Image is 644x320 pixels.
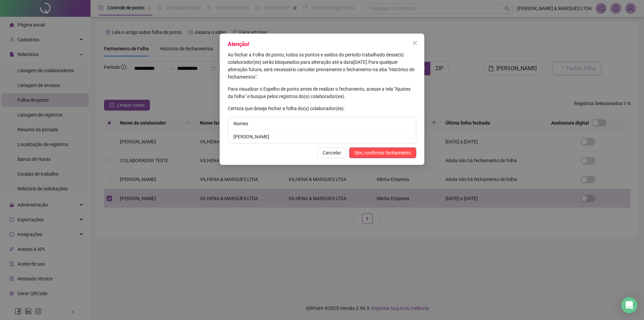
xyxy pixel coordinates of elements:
span: Atenção! [228,41,249,47]
button: Close [410,38,420,48]
span: Ao fechar a Folha de ponto, todos os pontos e saldos do período trabalhado desse(s) colaborador(e... [228,52,404,65]
button: Cancelar [317,147,346,158]
span: Nomes [233,121,248,126]
span: Certeza que deseja fechar a folha do(s) colaborador(es): [228,106,344,111]
span: Para qualquer alteração futura, será necessário cancelar previamente o fechamento na aba "Históri... [228,59,414,80]
span: Cancelar [323,149,341,156]
span: Sim, confirmar fechamento [355,149,411,156]
button: Sim, confirmar fechamento [349,147,416,158]
div: Open Intercom Messenger [621,297,637,313]
li: [PERSON_NAME] [228,130,416,143]
span: close [412,40,418,46]
span: Para visualizar o Espelho de ponto antes de realizar o fechamento, acesse a tela "Ajustes da folh... [228,86,411,99]
p: [DATE] . [228,51,416,81]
